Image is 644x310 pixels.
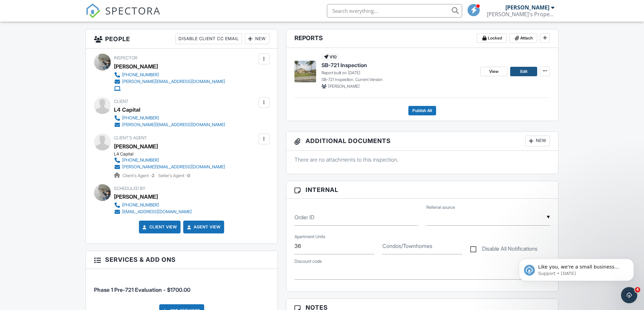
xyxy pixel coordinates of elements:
div: [PHONE_NUMBER] [122,202,159,208]
img: The Best Home Inspection Software - Spectora [86,3,100,18]
div: [PERSON_NAME] [114,61,158,72]
strong: 0 [187,173,190,178]
a: [PHONE_NUMBER] [114,115,225,121]
input: Search everything... [327,4,462,18]
div: [PERSON_NAME] [505,4,549,11]
span: Phase 1 Pre-721 Evaluation - $1700.00 [94,286,190,293]
a: [EMAIL_ADDRESS][DOMAIN_NAME] [114,208,192,215]
p: Message from Support, sent 3d ago [29,26,117,32]
div: [PERSON_NAME][EMAIL_ADDRESS][DOMAIN_NAME] [122,79,225,84]
li: Service: Phase 1 Pre-721 Evaluation [94,274,269,299]
a: [PERSON_NAME][EMAIL_ADDRESS][DOMAIN_NAME] [114,78,225,85]
div: Disable Client CC Email [175,33,242,44]
div: [EMAIL_ADDRESS][DOMAIN_NAME] [122,209,192,215]
iframe: Intercom notifications message [509,245,644,292]
strong: 2 [152,173,154,178]
a: [PHONE_NUMBER] [114,72,225,78]
label: Condos/Townhomes [382,242,432,250]
div: [PHONE_NUMBER] [122,115,159,121]
label: Order ID [294,214,314,221]
span: Client [114,99,128,104]
div: [PERSON_NAME][EMAIL_ADDRESS][DOMAIN_NAME] [122,164,225,170]
label: Referral source [426,204,455,210]
a: Client View [141,224,177,230]
div: L4 Capital [114,105,140,115]
div: [PHONE_NUMBER] [122,72,159,78]
a: SPECTORA [86,9,161,23]
a: Agent View [186,224,220,230]
h3: Internal [286,181,558,199]
label: Discount code [294,258,322,264]
h3: People [86,29,278,49]
a: [PERSON_NAME][EMAIL_ADDRESS][DOMAIN_NAME] [114,121,225,128]
div: Patrick's Property Maintenance Service [487,11,554,18]
div: New [245,33,269,44]
span: SPECTORA [105,3,161,18]
span: Client's Agent [114,135,147,140]
input: Condos/Townhomes [382,238,462,254]
iframe: Intercom live chat [621,287,637,303]
label: Apartment Units [294,234,325,240]
div: [PHONE_NUMBER] [122,158,159,163]
span: Scheduled By [114,186,145,191]
label: Disable All Notifications [470,246,538,254]
h3: Additional Documents [286,132,558,151]
span: Seller's Agent - [158,173,190,178]
div: [PERSON_NAME] [114,192,158,202]
a: [PHONE_NUMBER] [114,202,192,208]
input: Apartment Units [294,238,374,254]
p: There are no attachments to this inspection. [294,156,550,163]
div: New [525,136,550,146]
a: [PERSON_NAME] [114,141,158,151]
a: [PHONE_NUMBER] [114,157,225,164]
h3: Services & Add ons [86,251,278,269]
a: [PERSON_NAME][EMAIL_ADDRESS][DOMAIN_NAME] [114,164,225,170]
span: Like you, we're a small business that relies on reviews to grow. If you have a few minutes, we'd ... [29,20,116,58]
span: Inspector [114,55,137,60]
div: [PERSON_NAME][EMAIL_ADDRESS][DOMAIN_NAME] [122,122,225,128]
span: 4 [635,287,640,292]
div: L4 Capital [114,151,231,157]
span: Client's Agent - [122,173,156,178]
